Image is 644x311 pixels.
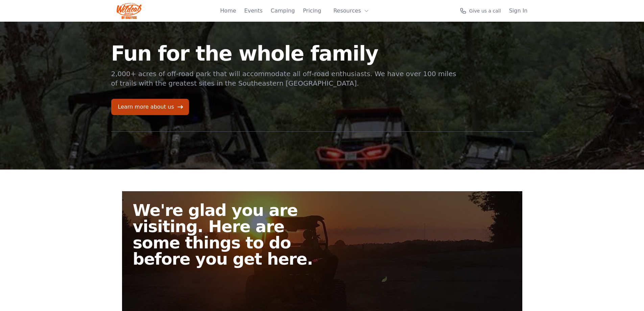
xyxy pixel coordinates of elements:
[271,7,295,15] a: Camping
[117,3,142,19] img: Wildcat Logo
[220,7,236,15] a: Home
[244,7,263,15] a: Events
[111,99,189,115] a: Learn more about us
[469,7,501,14] span: Give us a call
[111,69,457,88] p: 2,000+ acres of off-road park that will accommodate all off-road enthusiasts. We have over 100 mi...
[303,7,321,15] a: Pricing
[111,43,457,64] h1: Fun for the whole family
[329,4,373,18] button: Resources
[509,7,528,15] a: Sign In
[133,202,328,267] h2: We're glad you are visiting. Here are some things to do before you get here.
[460,7,501,14] a: Give us a call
